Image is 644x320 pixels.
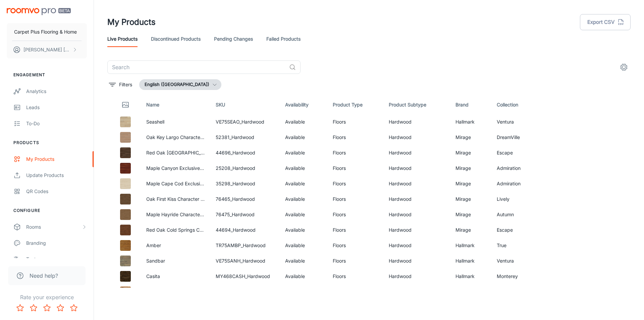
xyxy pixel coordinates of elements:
[26,223,82,231] div: Rooms
[491,114,561,130] td: Ventura
[280,114,327,130] td: Available
[491,238,561,253] td: True
[617,60,631,74] button: settings
[107,31,138,47] a: Live Products
[13,301,27,315] button: Rate 1 star
[30,272,58,280] span: Need help?
[383,161,450,176] td: Hardwood
[7,23,87,41] button: Carpet Plus Flooring & Home
[210,145,280,161] td: 44696_Hardwood
[146,150,257,155] a: Red Oak [GEOGRAPHIC_DATA] Character Brushed
[210,284,280,300] td: 44695_Hardwood
[491,284,561,300] td: Escape
[491,176,561,191] td: Admiration
[26,239,87,247] div: Branding
[280,176,327,191] td: Available
[491,145,561,161] td: Escape
[280,191,327,207] td: Available
[26,120,87,127] div: To-do
[67,301,80,315] button: Rate 5 star
[26,172,87,179] div: Update Products
[210,238,280,253] td: TR75AMBP_Hardwood
[280,145,327,161] td: Available
[210,191,280,207] td: 76465_Hardwood
[280,253,327,269] td: Available
[327,269,383,284] td: Floors
[327,130,383,145] td: Floors
[491,207,561,222] td: Autumn
[146,119,164,125] a: Seashell
[7,41,87,58] button: [PERSON_NAME] [PERSON_NAME]
[450,238,491,253] td: Hallmark
[146,227,237,233] a: Red Oak Cold Springs Character Brushed
[383,238,450,253] td: Hardwood
[450,269,491,284] td: Hallmark
[383,95,450,114] th: Product Subtype
[107,16,156,28] h1: My Products
[280,238,327,253] td: Available
[40,301,54,315] button: Rate 3 star
[383,253,450,269] td: Hardwood
[27,301,40,315] button: Rate 2 star
[210,95,280,114] th: SKU
[327,161,383,176] td: Floors
[214,31,253,47] a: Pending Changes
[210,253,280,269] td: VE75SANH_Hardwood
[121,101,129,109] svg: Thumbnail
[146,212,220,217] a: Maple Hayride Character Smooth
[266,31,301,47] a: Failed Products
[280,130,327,145] td: Available
[491,222,561,238] td: Escape
[280,161,327,176] td: Available
[23,46,71,53] p: [PERSON_NAME] [PERSON_NAME]
[580,14,631,30] button: Export CSV
[450,207,491,222] td: Mirage
[450,191,491,207] td: Mirage
[383,145,450,161] td: Hardwood
[327,222,383,238] td: Floors
[327,176,383,191] td: Floors
[54,301,67,315] button: Rate 4 star
[327,207,383,222] td: Floors
[210,176,280,191] td: 35298_Hardwood
[280,207,327,222] td: Available
[450,222,491,238] td: Mirage
[327,284,383,300] td: Floors
[383,269,450,284] td: Hardwood
[280,269,327,284] td: Available
[26,256,87,263] div: Texts
[26,88,87,95] div: Analytics
[491,269,561,284] td: Monterey
[151,31,201,47] a: Discontinued Products
[14,28,77,36] p: Carpet Plus Flooring & Home
[450,130,491,145] td: Mirage
[327,191,383,207] td: Floors
[146,196,217,202] a: Oak First Kiss Character Smooth
[383,222,450,238] td: Hardwood
[450,95,491,114] th: Brand
[141,95,210,114] th: Name
[450,284,491,300] td: Mirage
[450,114,491,130] td: Hallmark
[26,188,87,195] div: QR Codes
[210,269,280,284] td: MY468CASH_Hardwood
[383,207,450,222] td: Hardwood
[491,161,561,176] td: Admiration
[210,161,280,176] td: 25208_Hardwood
[139,79,221,90] button: English ([GEOGRAPHIC_DATA])
[146,134,221,140] a: Oak Key Largo Character Brushed
[146,258,165,264] a: Sandbar
[383,130,450,145] td: Hardwood
[327,95,383,114] th: Product Type
[491,130,561,145] td: DreamVille
[26,155,87,163] div: My Products
[327,114,383,130] td: Floors
[280,284,327,300] td: Available
[210,207,280,222] td: 76475_Hardwood
[210,114,280,130] td: VE75SEAO_Hardwood
[491,191,561,207] td: Lively
[146,165,218,171] a: Maple Canyon Exclusive Smooth
[7,8,71,15] img: Roomvo PRO Beta
[383,114,450,130] td: Hardwood
[327,145,383,161] td: Floors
